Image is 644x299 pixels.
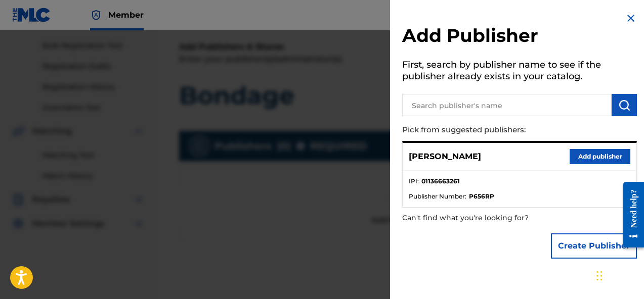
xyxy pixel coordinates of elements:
iframe: Chat Widget [593,251,644,299]
span: Member [108,9,144,21]
iframe: Resource Center [616,174,644,255]
h5: First, search by publisher name to see if the publisher already exists in your catalog. [402,56,637,88]
span: IPI : [409,177,419,186]
h2: Add Publisher [402,24,637,50]
button: Create Publisher [551,233,637,259]
img: Top Rightsholder [90,9,102,21]
div: Drag [596,261,603,291]
img: MLC Logo [12,8,51,22]
button: Add publisher [570,149,630,164]
p: [PERSON_NAME] [409,151,481,163]
img: Search Works [618,99,630,111]
input: Search publisher's name [402,94,612,116]
strong: P656RP [469,192,494,201]
span: Publisher Number : [409,192,466,201]
strong: 01136663261 [421,177,460,186]
p: Pick from suggested publishers: [402,119,579,141]
p: Can't find what you're looking for? [402,208,579,228]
